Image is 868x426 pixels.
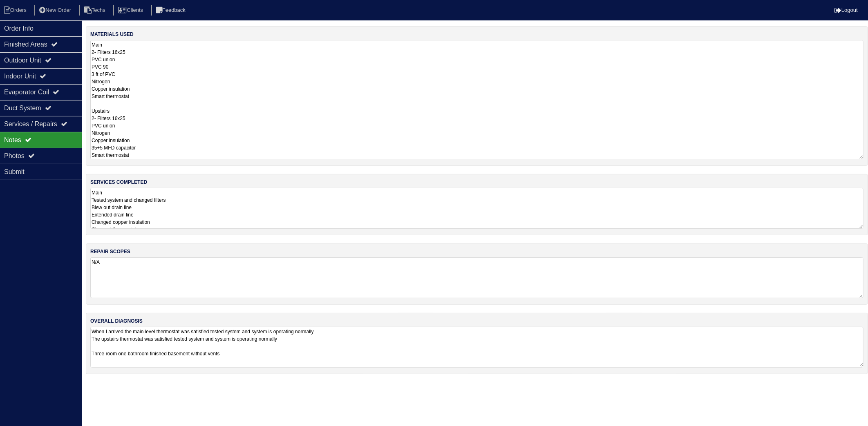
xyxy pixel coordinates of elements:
[34,7,78,13] a: New Order
[90,257,864,298] textarea: N/A
[90,248,130,255] label: repair scopes
[151,5,192,16] li: Feedback
[90,31,134,38] label: materials used
[79,5,112,16] li: Techs
[113,7,150,13] a: Clients
[90,317,143,325] label: overall diagnosis
[34,5,78,16] li: New Order
[79,7,112,13] a: Techs
[90,327,864,368] textarea: When I arrived the main level thermostat was satisfied tested system and system is operating norm...
[90,40,864,159] textarea: Main 2- Filters 16x25 PVC union PVC 90 3 ft of PVC Nitrogen Copper insulation Smart thermostat Up...
[113,5,150,16] li: Clients
[90,188,864,229] textarea: Main Tested system and changed filters Blew out drain line Extended drain line Changed copper ins...
[834,7,858,13] a: Logout
[90,178,147,186] label: services completed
